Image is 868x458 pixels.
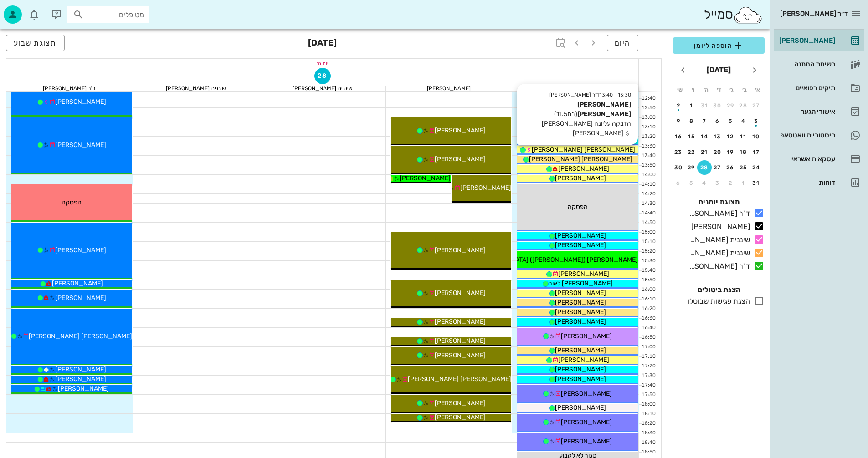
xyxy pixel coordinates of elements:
div: ד"ר [PERSON_NAME] [6,86,133,91]
div: 6 [710,118,725,124]
span: [PERSON_NAME] [555,241,606,249]
button: היום [607,35,638,51]
span: [PERSON_NAME] [435,399,486,407]
div: 17:10 [639,353,657,361]
div: 12:50 [639,104,657,112]
span: [PERSON_NAME] [55,141,106,149]
div: רשימת המתנה [777,61,835,68]
div: 16 [671,133,686,140]
button: 15 [684,129,699,144]
span: היום [615,39,631,47]
button: הוספה ליומן [673,37,765,54]
button: 31 [697,98,712,113]
span: [PERSON_NAME] [58,385,109,392]
div: 18:20 [639,420,657,427]
span: [PERSON_NAME] [435,413,486,421]
div: 9 [671,118,686,124]
span: [PERSON_NAME] [558,270,609,278]
div: 13 [710,133,725,140]
div: 22 [684,149,699,155]
button: 19 [723,145,738,159]
div: 4 [697,180,712,186]
div: 23 [671,149,686,155]
th: ש׳ [674,82,686,97]
div: ד"ר [PERSON_NAME] [686,261,750,272]
span: [PERSON_NAME] [PERSON_NAME] [529,155,632,163]
div: 21 [697,149,712,155]
th: ג׳ [726,82,738,97]
h3: [DATE] [308,35,337,53]
div: 31 [697,102,712,109]
div: 29 [684,164,699,171]
span: 28 [315,72,330,80]
div: שיננית [PERSON_NAME] [259,86,385,91]
div: 8 [684,118,699,124]
span: [PERSON_NAME] [PERSON_NAME] [29,332,132,340]
span: [PERSON_NAME] [55,98,106,106]
span: [PERSON_NAME] [555,289,606,297]
span: תג [27,7,32,13]
div: 31 [749,180,764,186]
div: 17:30 [639,372,657,380]
div: 2 [671,102,686,109]
button: חודש שעבר [746,62,763,78]
div: 15:10 [639,238,657,246]
button: 17 [749,145,764,159]
div: 16:00 [639,286,657,294]
button: 11 [736,129,751,144]
button: 28 [314,68,331,84]
button: 2 [671,98,686,113]
div: 3 [710,180,725,186]
button: 23 [671,145,686,159]
span: [PERSON_NAME] [PERSON_NAME] [532,146,635,153]
span: [PERSON_NAME] [555,375,606,383]
button: 6 [671,176,686,190]
span: [PERSON_NAME] [55,375,106,383]
button: 4 [697,176,712,190]
button: 18 [736,145,751,159]
th: ב׳ [739,82,750,97]
span: [PERSON_NAME] [555,308,606,316]
div: 16:40 [639,324,657,332]
div: 7 [697,118,712,124]
span: [PERSON_NAME] [435,155,486,163]
th: ה׳ [700,82,712,97]
div: 16:20 [639,305,657,313]
button: 22 [684,145,699,159]
button: 27 [710,160,725,175]
button: 29 [684,160,699,175]
div: 30 [671,164,686,171]
div: 1 [736,180,751,186]
button: 3 [710,176,725,190]
button: 25 [736,160,751,175]
div: 19 [723,149,738,155]
div: יום ה׳ [6,59,638,68]
div: 1 [684,102,699,109]
span: [PERSON_NAME] [55,294,106,302]
div: 30 [710,102,725,109]
button: 30 [671,160,686,175]
button: 26 [723,160,738,175]
span: [PERSON_NAME] [460,184,511,192]
div: 12 [723,133,738,140]
span: [PERSON_NAME] [561,332,612,340]
span: ד״ר [PERSON_NAME] [780,10,848,18]
button: 31 [749,176,764,190]
div: 26 [723,164,738,171]
div: 15:20 [639,248,657,255]
h4: תצוגת יומנים [673,197,765,208]
span: [PERSON_NAME] [435,337,486,345]
div: 27 [710,164,725,171]
div: 14:50 [639,219,657,227]
a: רשימת המתנה [774,53,864,75]
span: הפסקה [568,203,588,211]
a: היסטוריית וואטסאפ [774,124,864,146]
th: ד׳ [713,82,724,97]
div: 13:20 [639,133,657,141]
div: 14 [697,133,712,140]
span: [PERSON_NAME] [435,127,486,134]
span: [PERSON_NAME] [555,174,606,182]
div: 25 [736,164,751,171]
span: [PERSON_NAME] [555,318,606,326]
div: שיננית [PERSON_NAME] [686,234,750,245]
